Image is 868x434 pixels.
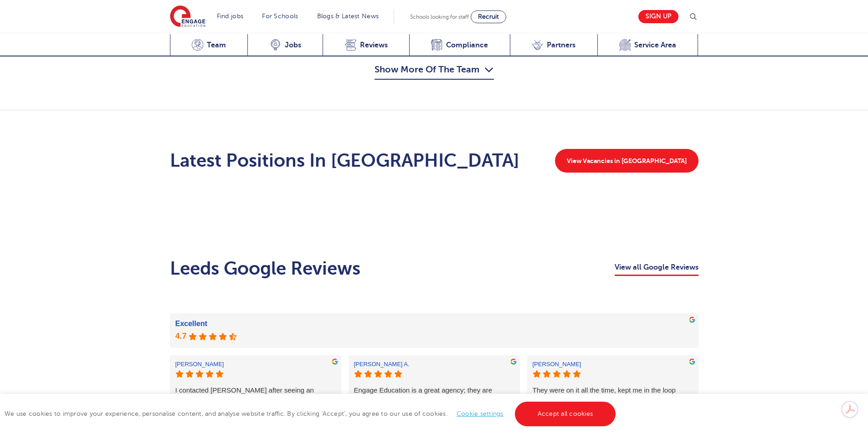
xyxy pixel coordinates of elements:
h2: Leeds Google Reviews [170,258,360,280]
a: Compliance [409,34,510,56]
span: Compliance [446,41,488,50]
span: Team [207,41,226,50]
span: We use cookies to improve your experience, personalise content, and analyse website traffic. By c... [5,410,618,417]
img: Engage Education [170,5,205,28]
a: Jobs [247,34,323,56]
span: Jobs [285,41,301,50]
a: Find jobs [217,13,244,20]
span: Partners [547,41,575,50]
button: Show More Of The Team [375,62,494,80]
a: Accept all cookies [515,402,616,426]
span: Reviews [360,41,388,50]
span: Schools looking for staff [410,14,469,20]
a: Partners [510,34,597,56]
a: Sign up [638,10,678,23]
a: For Schools [262,13,298,20]
a: View all Google Reviews [615,261,699,276]
div: [PERSON_NAME] [175,361,224,368]
div: [PERSON_NAME] [533,361,581,368]
div: Excellent [175,319,693,329]
a: Team [170,34,248,56]
span: Service Area [634,41,676,50]
a: View Vacancies in [GEOGRAPHIC_DATA] [555,149,699,173]
a: Reviews [323,34,409,56]
span: Recruit [478,13,499,20]
a: Service Area [597,34,699,56]
a: Recruit [471,10,506,23]
div: [PERSON_NAME] A. [354,361,410,368]
a: Blogs & Latest News [317,13,379,20]
a: Cookie settings [457,410,503,417]
h2: Latest Positions In [GEOGRAPHIC_DATA] [170,150,519,172]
